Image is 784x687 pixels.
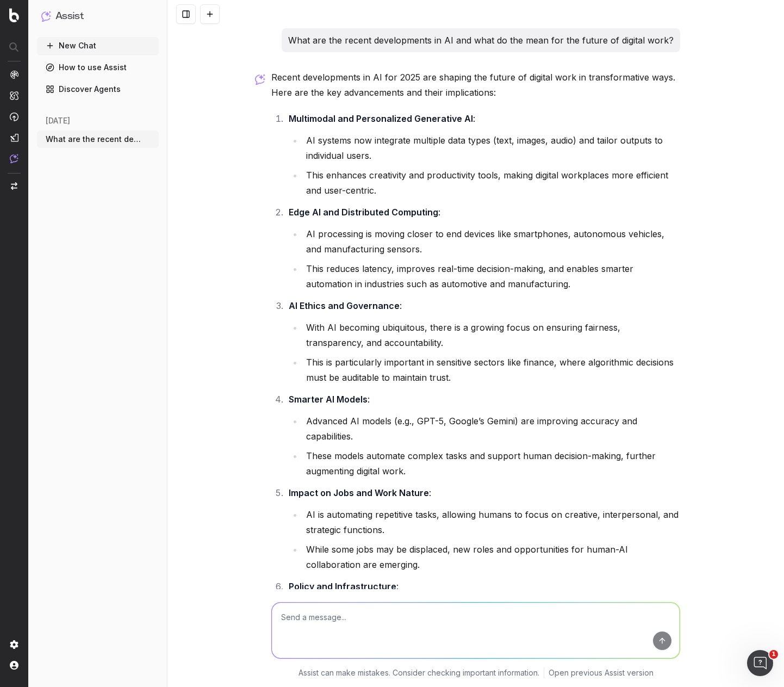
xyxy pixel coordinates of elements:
img: Studio [10,133,18,142]
img: Analytics [10,70,18,79]
strong: Edge AI and Distributed Computing [289,207,438,218]
img: Activation [10,112,18,121]
li: : [285,392,680,479]
img: Intelligence [10,91,18,100]
li: Advanced AI models (e.g., GPT-5, Google’s Gemini) are improving accuracy and capabilities. [303,413,680,444]
a: Open previous Assist version [549,667,654,678]
li: AI systems now integrate multiple data types (text, images, audio) and tailor outputs to individu... [303,133,680,163]
img: Assist [41,11,51,21]
li: : [285,111,680,198]
iframe: Intercom live chat [747,650,773,676]
li: : [285,205,680,292]
span: [DATE] [46,115,70,126]
li: : [285,298,680,385]
strong: Multimodal and Personalized Generative AI [289,113,473,124]
button: Assist [41,9,154,24]
li: These models automate complex tasks and support human decision-making, further augmenting digital... [303,448,680,479]
strong: Smarter AI Models [289,394,368,405]
li: : [285,485,680,572]
strong: Policy and Infrastructure [289,581,396,592]
li: While some jobs may be displaced, new roles and opportunities for human-AI collaboration are emer... [303,542,680,572]
img: Botify assist logo [255,74,265,85]
li: AI is automating repetitive tasks, allowing humans to focus on creative, interpersonal, and strat... [303,507,680,537]
strong: AI Ethics and Governance [289,300,400,311]
img: Setting [10,640,18,649]
li: This enhances creativity and productivity tools, making digital workplaces more efficient and use... [303,168,680,198]
img: Assist [10,154,18,163]
li: : [285,579,680,651]
p: Assist can make mistakes. Consider checking important information. [298,667,539,678]
img: My account [10,661,18,670]
p: What are the recent developments in AI and what do the mean for the future of digital work? [288,33,674,48]
span: What are the recent developments in AI a [46,134,141,145]
img: Botify logo [9,8,19,22]
img: Switch project [11,182,17,190]
li: AI processing is moving closer to end devices like smartphones, autonomous vehicles, and manufact... [303,226,680,257]
button: New Chat [37,37,159,54]
li: With AI becoming ubiquitous, there is a growing focus on ensuring fairness, transparency, and acc... [303,320,680,350]
li: This is particularly important in sensitive sectors like finance, where algorithmic decisions mus... [303,355,680,385]
strong: Impact on Jobs and Work Nature [289,487,429,498]
button: What are the recent developments in AI a [37,131,159,148]
span: 1 [769,650,778,659]
a: How to use Assist [37,59,159,76]
h1: Assist [55,9,84,24]
li: This reduces latency, improves real-time decision-making, and enables smarter automation in indus... [303,261,680,292]
a: Discover Agents [37,81,159,98]
p: Recent developments in AI for 2025 are shaping the future of digital work in transformative ways.... [271,70,680,100]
